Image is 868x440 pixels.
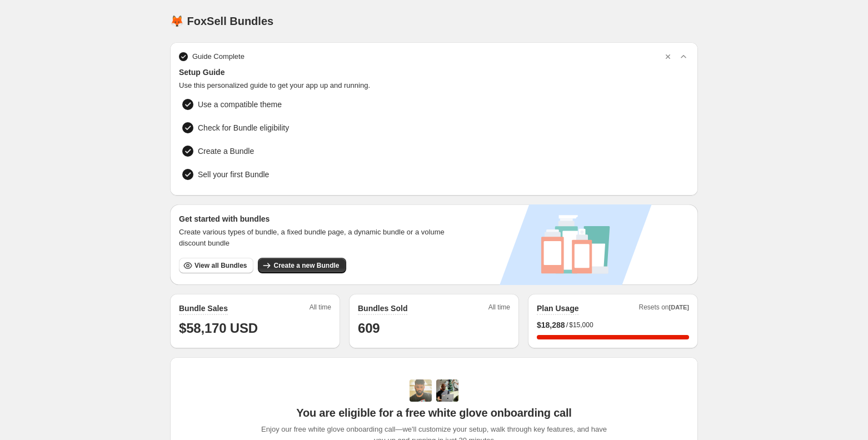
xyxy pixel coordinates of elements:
[198,146,254,157] span: Create a Bundle
[273,261,339,270] span: Create a new Bundle
[537,319,689,331] div: /
[639,303,690,315] span: Resets on
[179,67,689,78] span: Setup Guide
[179,303,228,314] h2: Bundle Sales
[310,303,331,315] span: All time
[537,319,565,331] span: $ 18,288
[358,303,407,314] h2: Bundles Sold
[179,319,331,337] h1: $58,170 USD
[179,227,455,249] span: Create various types of bundle, a fixed bundle page, a dynamic bundle or a volume discount bundle
[669,304,689,311] span: [DATE]
[198,169,269,180] span: Sell your first Bundle
[198,99,282,110] span: Use a compatible theme
[258,258,346,273] button: Create a new Bundle
[192,51,245,62] span: Guide Complete
[179,213,455,224] h3: Get started with bundles
[358,319,510,337] h1: 609
[198,122,289,133] span: Check for Bundle eligibility
[179,80,689,91] span: Use this personalized guide to get your app up and running.
[436,379,458,402] img: Prakhar
[296,406,571,419] span: You are eligible for a free white glove onboarding call
[410,379,432,402] img: Adi
[569,321,593,329] span: $15,000
[179,258,253,273] button: View all Bundles
[194,261,247,270] span: View all Bundles
[537,303,578,314] h2: Plan Usage
[488,303,510,315] span: All time
[170,14,273,28] h1: 🦊 FoxSell Bundles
